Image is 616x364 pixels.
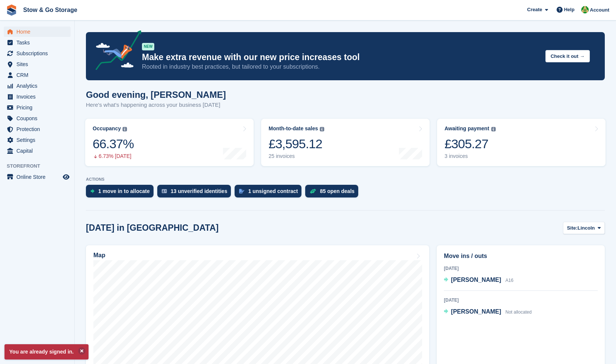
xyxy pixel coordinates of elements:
[142,43,154,50] div: NEW
[93,125,121,132] div: Occupancy
[90,189,95,193] img: move_ins_to_allocate_icon-fdf77a2bb77ea45bf5b3d319d69a93e2d87916cf1d5bf7949dd705db3b84f3ca.svg
[4,344,89,360] p: You are already signed in.
[239,189,244,193] img: contract_signature_icon-13c848040528278c33f63329250d36e43548de30e8caae1d1a13099fd9432cc5.svg
[16,91,61,102] span: Invoices
[171,188,227,194] div: 13 unverified identities
[62,172,71,181] a: Preview store
[563,222,605,234] button: Site: Lincoln
[444,276,513,285] a: [PERSON_NAME] A16
[545,50,590,62] button: Check it out →
[445,125,489,132] div: Awaiting payment
[16,27,61,37] span: Home
[93,136,134,152] div: 66.37%
[16,81,61,91] span: Analytics
[162,189,167,193] img: verify_identity-adf6edd0f0f0b5bbfe63781bf79b02c33cf7c696d77639b501bdc392416b5a36.svg
[527,6,542,13] span: Create
[4,48,71,59] a: menu
[269,136,324,152] div: £3,595.12
[98,188,150,194] div: 1 move in to allocate
[564,6,575,13] span: Help
[4,146,71,156] a: menu
[451,277,501,283] span: [PERSON_NAME]
[86,223,219,233] h2: [DATE] in [GEOGRAPHIC_DATA]
[305,185,362,201] a: 85 open deals
[4,81,71,91] a: menu
[4,70,71,80] a: menu
[445,153,496,159] div: 3 invoices
[578,224,595,232] span: Lincoln
[16,102,61,113] span: Pricing
[590,6,609,14] span: Account
[89,30,142,73] img: price-adjustments-announcement-icon-8257ccfd72463d97f412b2fc003d46551f7dbcb40ab6d574587a9cd5c0d94...
[20,4,80,16] a: Stow & Go Storage
[16,48,61,59] span: Subscriptions
[16,172,61,182] span: Online Store
[581,6,589,13] img: Alex Taylor
[4,124,71,134] a: menu
[4,135,71,145] a: menu
[142,52,539,63] p: Make extra revenue with our new price increases tool
[320,127,324,131] img: icon-info-grey-7440780725fd019a000dd9b08b2336e03edf1995a4989e88bcd33f0948082b44.svg
[93,252,105,259] h2: Map
[86,177,605,182] p: ACTIONS
[16,135,61,145] span: Settings
[235,185,305,201] a: 1 unsigned contract
[86,90,226,100] h1: Good evening, [PERSON_NAME]
[505,309,532,315] span: Not allocated
[445,136,496,152] div: £305.27
[123,127,127,131] img: icon-info-grey-7440780725fd019a000dd9b08b2336e03edf1995a4989e88bcd33f0948082b44.svg
[16,59,61,69] span: Sites
[4,91,71,102] a: menu
[4,102,71,113] a: menu
[567,224,578,232] span: Site:
[444,297,598,304] div: [DATE]
[16,113,61,124] span: Coupons
[320,188,355,194] div: 85 open deals
[248,188,298,194] div: 1 unsigned contract
[505,278,513,283] span: A16
[437,119,606,166] a: Awaiting payment £305.27 3 invoices
[142,63,539,71] p: Rooted in industry best practices, but tailored to your subscriptions.
[444,252,598,261] h2: Move ins / outs
[157,185,235,201] a: 13 unverified identities
[85,119,254,166] a: Occupancy 66.37% 6.73% [DATE]
[4,27,71,37] a: menu
[451,308,501,315] span: [PERSON_NAME]
[16,37,61,48] span: Tasks
[16,70,61,80] span: CRM
[4,172,71,182] a: menu
[310,189,316,194] img: deal-1b604bf984904fb50ccaf53a9ad4b4a5d6e5aea283cecdc64d6e3604feb123c2.svg
[269,125,318,132] div: Month-to-date sales
[86,185,157,201] a: 1 move in to allocate
[491,127,496,131] img: icon-info-grey-7440780725fd019a000dd9b08b2336e03edf1995a4989e88bcd33f0948082b44.svg
[444,307,532,317] a: [PERSON_NAME] Not allocated
[86,101,226,109] p: Here's what's happening across your business [DATE]
[4,113,71,124] a: menu
[7,162,74,170] span: Storefront
[269,153,324,159] div: 25 invoices
[4,37,71,48] a: menu
[16,146,61,156] span: Capital
[93,153,134,159] div: 6.73% [DATE]
[6,4,17,16] img: stora-icon-8386f47178a22dfd0bd8f6a31ec36ba5ce8667c1dd55bd0f319d3a0aa187defe.svg
[16,124,61,134] span: Protection
[444,265,598,272] div: [DATE]
[261,119,430,166] a: Month-to-date sales £3,595.12 25 invoices
[4,59,71,69] a: menu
